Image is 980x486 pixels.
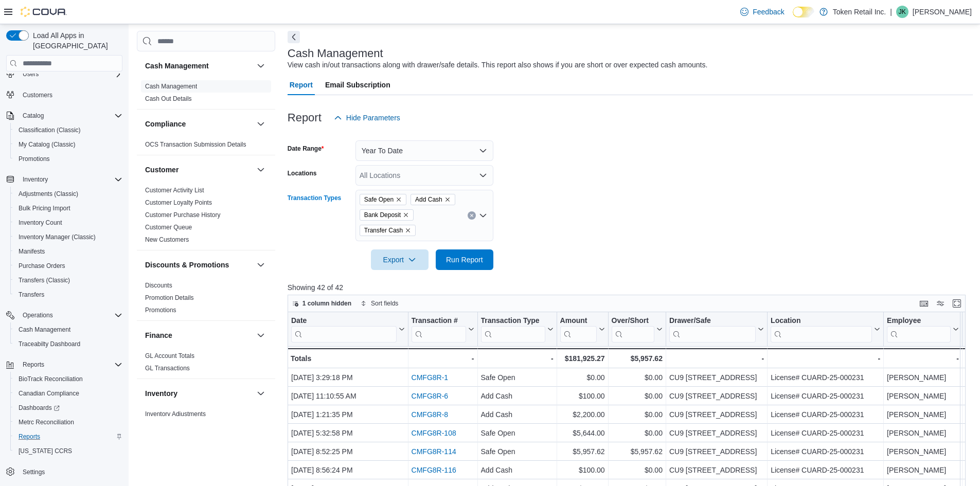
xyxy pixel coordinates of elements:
span: Users [23,70,39,78]
div: [DATE] 1:21:35 PM [291,408,405,421]
button: Hide Parameters [330,107,404,128]
button: Inventory Manager (Classic) [10,230,127,244]
div: - [669,352,764,365]
div: CU9 [STREET_ADDRESS] [669,445,764,458]
input: Dark Mode [793,7,814,17]
button: Discounts & Promotions [255,259,267,271]
p: [PERSON_NAME] [913,6,972,18]
button: Remove Safe Open from selection in this group [396,196,402,203]
div: Drawer/Safe [669,316,756,343]
div: Over/Short [611,316,654,326]
span: Adjustments (Classic) [14,188,122,200]
span: Customer Activity List [145,186,204,194]
button: Users [2,67,127,81]
button: Users [19,68,43,80]
button: Enter fullscreen [951,297,963,310]
button: Cash Management [255,60,267,72]
a: My Catalog (Classic) [14,138,80,151]
p: Token Retail Inc. [833,6,886,18]
a: OCS Transaction Submission Details [145,141,246,148]
div: [DATE] 8:56:24 PM [291,464,405,476]
span: Users [19,68,122,80]
div: [PERSON_NAME] [887,390,959,402]
div: $100.00 [560,464,604,476]
span: Operations [19,309,122,321]
span: GL Transactions [145,364,190,372]
span: Settings [19,465,122,478]
div: $5,957.62 [611,445,662,458]
span: Promotions [19,155,50,163]
button: Bulk Pricing Import [10,201,127,215]
div: - [887,352,959,365]
div: Transaction # [411,316,466,326]
span: Promotions [145,306,176,314]
div: Date [291,316,397,326]
div: License# CUARD-25-000231 [771,408,880,421]
div: [PERSON_NAME] [887,464,959,476]
span: Traceabilty Dashboard [19,340,80,348]
a: New Customers [145,236,189,243]
button: Inventory [255,387,267,400]
h3: Compliance [145,119,186,129]
a: Manifests [14,245,49,258]
span: Operations [23,311,53,319]
div: $5,644.00 [560,427,604,439]
span: Safe Open [364,194,394,205]
div: License# CUARD-25-000231 [771,371,880,384]
span: Export [377,249,422,270]
span: 1 column hidden [302,299,351,308]
div: License# CUARD-25-000231 [771,390,880,402]
div: [PERSON_NAME] [887,408,959,421]
div: - [411,352,474,365]
a: Customers [19,89,57,101]
a: Discounts [145,282,172,289]
span: Transfers (Classic) [14,274,122,286]
button: Customer [145,165,253,175]
button: Transaction # [411,316,474,343]
a: CMFG8R-6 [411,392,448,400]
div: Add Cash [480,408,553,421]
span: GL Account Totals [145,352,194,360]
div: Jamie Kaye [896,6,908,18]
button: Metrc Reconciliation [10,415,127,429]
button: Keyboard shortcuts [918,297,930,310]
div: $0.00 [560,371,604,384]
button: Reports [19,358,48,371]
button: Inventory [145,388,253,399]
button: Transfers [10,287,127,302]
p: Showing 42 of 42 [288,282,973,293]
div: [PERSON_NAME] [887,445,959,458]
button: Settings [2,464,127,479]
button: [US_STATE] CCRS [10,444,127,458]
a: Cash Management [145,83,197,90]
div: Safe Open [480,445,553,458]
span: Customer Queue [145,223,192,231]
div: License# CUARD-25-000231 [771,464,880,476]
button: Discounts & Promotions [145,260,253,270]
span: Cash Management [14,323,122,336]
span: Bulk Pricing Import [14,202,122,214]
button: Inventory Count [10,215,127,230]
button: Export [371,249,429,270]
a: Metrc Reconciliation [14,416,78,428]
div: $0.00 [611,390,662,402]
button: Canadian Compliance [10,386,127,401]
span: Customers [19,88,122,101]
div: Transaction Type [480,316,545,326]
button: Finance [255,329,267,341]
img: Cova [21,7,67,17]
a: CMFG8R-116 [411,466,456,474]
span: Inventory Manager (Classic) [14,231,122,243]
a: Inventory Manager (Classic) [14,231,100,243]
div: Employee [887,316,951,326]
div: [PERSON_NAME] [887,371,959,384]
button: Over/Short [611,316,662,343]
span: Hide Parameters [346,113,400,123]
div: License# CUARD-25-000231 [771,445,880,458]
button: 1 column hidden [288,297,355,310]
span: Settings [23,468,45,476]
div: [DATE] 8:52:25 PM [291,445,405,458]
a: Reports [14,430,44,443]
span: Bank Deposit [360,209,414,221]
